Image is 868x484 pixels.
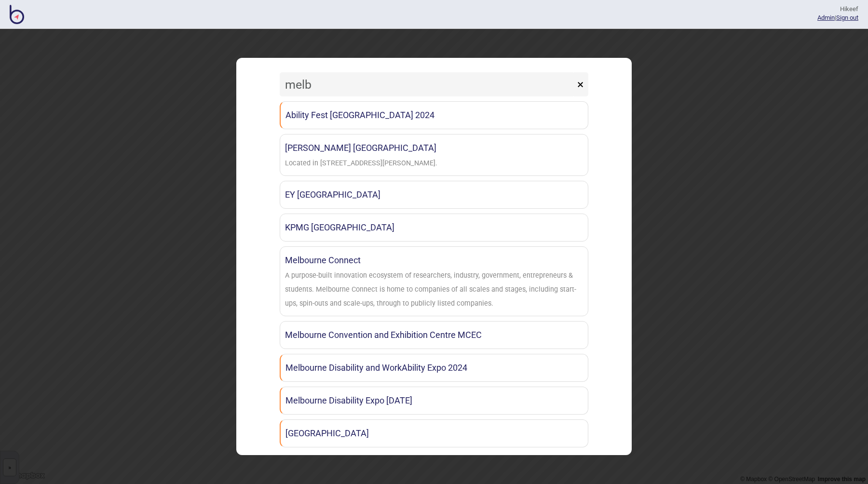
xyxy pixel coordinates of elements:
div: Hi keef [817,5,858,13]
a: Melbourne Disability and WorkAbility Expo 2024 [280,354,588,382]
img: BindiMaps CMS [10,5,24,24]
div: A purpose-built innovation ecosystem of researchers, industry, government, entrepreneurs & studen... [285,269,583,310]
button: Sign out [836,14,858,21]
a: KPMG [GEOGRAPHIC_DATA] [280,214,588,242]
span: | [817,14,836,21]
a: Melbourne Disability Expo [DATE] [280,387,588,415]
a: Admin [817,14,835,21]
a: Melbourne Convention and Exhibition Centre MCEC [280,321,588,349]
div: Located in 333 Collins Tower, Level 18. [285,157,437,171]
a: EY [GEOGRAPHIC_DATA] [280,181,588,209]
a: Melbourne ConnectA purpose-built innovation ecosystem of researchers, industry, government, entre... [280,246,588,316]
a: Ability Fest [GEOGRAPHIC_DATA] 2024 [280,101,588,129]
a: [GEOGRAPHIC_DATA] [280,419,588,447]
button: × [572,72,588,96]
input: Search locations by tag + name [280,72,575,96]
a: [PERSON_NAME] [GEOGRAPHIC_DATA]Located in [STREET_ADDRESS][PERSON_NAME]. [280,134,588,176]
